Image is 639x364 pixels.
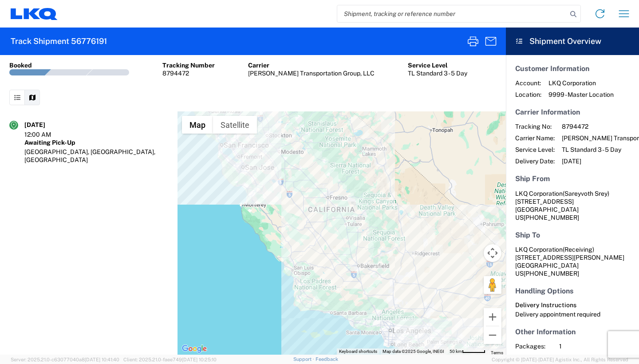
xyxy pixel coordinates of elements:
input: Shipment, tracking or reference number [337,5,567,22]
h2: Track Shipment 56776191 [11,36,107,47]
span: Carrier Name: [515,134,555,142]
h5: Other Information [515,328,630,336]
img: Google [180,343,209,355]
h5: Handling Options [515,287,630,295]
button: Drag Pegman onto the map to open Street View [484,276,501,294]
div: [GEOGRAPHIC_DATA], [GEOGRAPHIC_DATA], [GEOGRAPHIC_DATA] [24,148,168,164]
span: [STREET_ADDRESS] [515,198,574,205]
span: 50 km [450,349,462,354]
address: [GEOGRAPHIC_DATA] US [515,190,630,222]
span: Copyright © [DATE]-[DATE] Agistix Inc., All Rights Reserved [492,356,628,364]
button: Zoom out [484,326,501,344]
div: [PERSON_NAME] Transportation Group, LLC [248,69,375,77]
div: 12:00 AM [24,131,69,138]
span: [PHONE_NUMBER] [524,214,579,221]
span: Client: 2025.21.0-faee749 [123,357,217,362]
address: [GEOGRAPHIC_DATA] US [515,245,630,277]
button: Keyboard shortcuts [339,348,377,355]
span: LKQ Corporation [515,190,563,197]
button: Show street map [182,116,213,134]
span: LKQ Corporation [STREET_ADDRESS][PERSON_NAME] [515,246,624,261]
a: Support [293,356,316,362]
div: [DATE] [24,121,69,129]
button: Show satellite imagery [213,116,257,134]
span: Delivery Date: [515,157,555,165]
div: Awaiting Pick-Up [24,138,168,146]
span: Tracking No: [515,123,555,131]
span: Packages: [515,342,552,350]
a: Feedback [316,356,338,362]
h5: Carrier Information [515,108,630,116]
button: Zoom in [484,308,501,326]
span: Account: [515,79,541,87]
div: Carrier [248,61,375,69]
div: Delivery appointment required [515,310,630,318]
header: Shipment Overview [506,28,639,55]
h5: Ship To [515,231,630,239]
button: Map camera controls [484,244,501,262]
span: 9999 - Master Location [548,91,614,99]
button: Map Scale: 50 km per 49 pixels [447,348,488,355]
span: (Receiving) [563,246,594,253]
div: Tracking Number [162,61,215,69]
div: Booked [9,61,32,69]
a: Open this area in Google Maps (opens a new window) [180,343,209,355]
div: TL Standard 3 - 5 Day [408,69,467,77]
span: [PHONE_NUMBER] [524,270,579,277]
span: Total Weight: [515,354,552,362]
h6: Delivery Instructions [515,301,630,309]
div: Service Level [408,61,467,69]
span: Service Level: [515,146,555,154]
div: 8794472 [162,69,215,77]
span: Location: [515,91,541,99]
span: [DATE] 10:25:10 [182,357,217,362]
a: Terms [491,350,503,355]
span: [DATE] 10:41:40 [85,357,119,362]
span: Map data ©2025 Google, INEGI [383,349,444,354]
h5: Customer Information [515,64,630,73]
span: (Sareyvoth Srey) [563,190,609,197]
span: Server: 2025.21.0-c63077040a8 [11,357,119,362]
span: LKQ Corporation [548,79,614,87]
h5: Ship From [515,174,630,183]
